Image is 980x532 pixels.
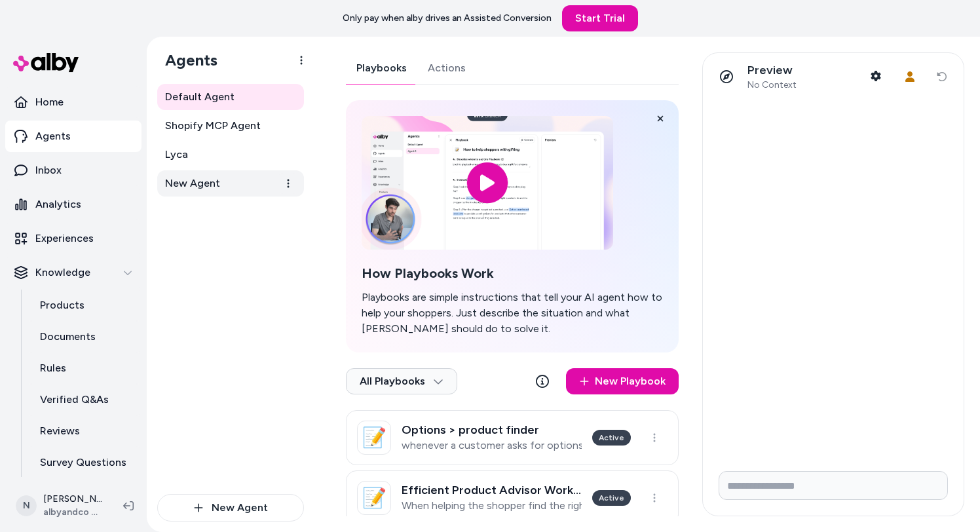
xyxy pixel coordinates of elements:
a: Analytics [5,189,141,220]
a: New Playbook [566,368,679,394]
a: Inbox [5,155,141,186]
h1: Agents [155,50,217,70]
p: Knowledge [35,265,90,280]
span: Lyca [165,147,188,162]
p: whenever a customer asks for options [402,439,582,452]
a: Experiences [5,223,141,254]
a: Reviews [27,415,141,447]
a: Products [27,290,141,321]
button: All Playbooks [346,368,457,394]
a: Lyca [157,142,304,168]
h3: Efficient Product Advisor Workflow [402,484,582,497]
a: Verified Q&As [27,384,141,415]
button: Knowledge [5,257,141,288]
a: 📝Options > product finderwhenever a customer asks for optionsActive [346,410,679,465]
p: Verified Q&As [40,392,109,408]
a: Rules [27,352,141,384]
a: Default Agent [157,84,304,110]
button: New Agent [157,494,304,522]
p: Agents [35,128,71,144]
p: Rules [40,360,66,376]
input: Write your prompt here [719,471,948,500]
a: Agents [5,121,141,152]
p: Only pay when alby drives an Assisted Conversion [343,12,552,25]
span: New Agent [165,176,220,191]
p: Home [35,94,64,110]
p: Inbox [35,162,62,178]
a: Documents [27,321,141,352]
p: When helping the shopper find the right products [402,499,582,512]
span: No Context [747,79,797,91]
p: [PERSON_NAME] [43,493,102,506]
span: N [16,495,37,516]
span: All Playbooks [360,375,443,388]
span: albyandco SolCon [43,506,102,519]
a: New Agent [157,170,304,197]
div: 📝 [357,421,391,455]
p: Reviews [40,423,80,439]
h2: How Playbooks Work [362,265,663,282]
a: Shopify MCP Agent [157,113,304,139]
a: Actions [417,52,476,84]
div: 📝 [357,481,391,515]
span: Shopify MCP Agent [165,118,261,134]
a: Start Trial [562,5,638,31]
h3: Options > product finder [402,423,582,436]
p: Experiences [35,231,94,246]
p: Preview [747,63,797,78]
p: Playbooks are simple instructions that tell your AI agent how to help your shoppers. Just describ... [362,290,663,337]
p: Survey Questions [40,455,126,470]
img: alby Logo [13,53,79,72]
div: Active [592,490,631,506]
p: Analytics [35,197,81,212]
p: Products [40,297,85,313]
a: Playbooks [346,52,417,84]
div: Active [592,430,631,446]
p: Documents [40,329,96,345]
a: 📝Efficient Product Advisor WorkflowWhen helping the shopper find the right productsActive [346,470,679,525]
a: Survey Questions [27,447,141,478]
span: Default Agent [165,89,235,105]
a: Home [5,86,141,118]
button: N[PERSON_NAME]albyandco SolCon [8,485,113,527]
